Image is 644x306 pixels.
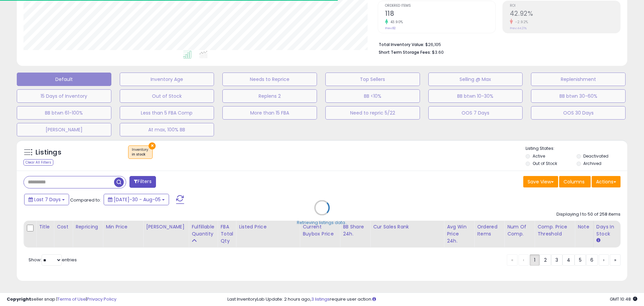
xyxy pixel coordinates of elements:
[385,10,495,19] h2: 118
[428,89,523,103] button: BB btwn 10-30%
[388,19,403,25] small: 43.90%
[531,89,626,103] button: BB btwn 30-60%
[120,106,214,120] button: Less than 5 FBA Comp
[325,73,420,86] button: Top Sellers
[120,89,214,103] button: Out of Stock
[297,219,347,225] div: Retrieving listings data..
[222,89,317,103] button: Replens 2
[379,49,431,55] b: Short Term Storage Fees:
[510,10,620,19] h2: 42.92%
[311,296,330,302] a: 3 listings
[428,106,523,120] button: OOS 7 Days
[428,73,523,86] button: Selling @ Max
[531,106,626,120] button: OOS 30 Days
[432,49,444,55] span: $3.60
[87,296,116,302] a: Privacy Policy
[379,42,424,47] b: Total Inventory Value:
[120,123,214,136] button: At max, 100% BB
[17,123,111,136] button: [PERSON_NAME]
[531,73,626,86] button: Replenishment
[17,73,111,86] button: Default
[325,89,420,103] button: BB <10%
[510,4,620,8] span: ROI
[17,89,111,103] button: 15 Days of Inventory
[510,26,527,30] small: Prev: 44.21%
[7,296,116,303] div: seller snap | |
[17,106,111,120] button: BB btwn 61-100%
[325,106,420,120] button: Need to repric 5/22
[57,296,86,302] a: Terms of Use
[385,4,495,8] span: Ordered Items
[379,40,615,48] li: $26,105
[227,296,637,303] div: Last InventoryLab Update: 2 hours ago, require user action.
[7,296,31,302] strong: Copyright
[120,73,214,86] button: Inventory Age
[513,19,528,25] small: -2.92%
[385,26,396,30] small: Prev: 82
[610,296,637,302] span: 2025-08-13 10:48 GMT
[222,106,317,120] button: More than 15 FBA
[222,73,317,86] button: Needs to Reprice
